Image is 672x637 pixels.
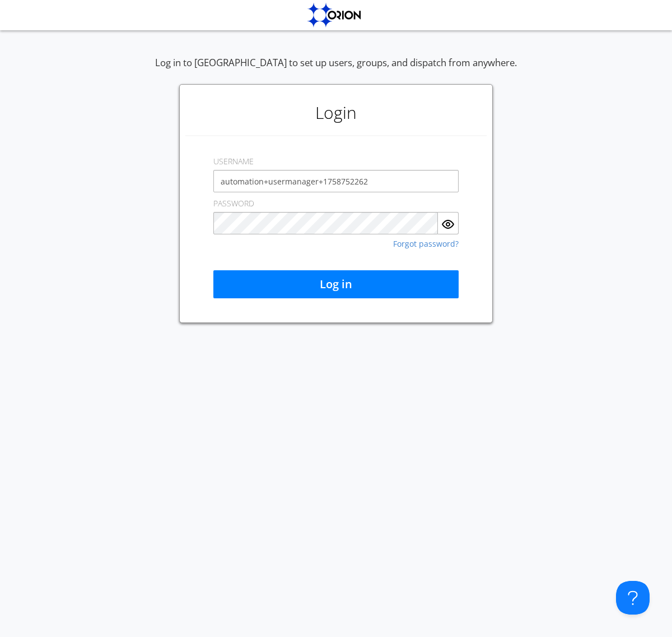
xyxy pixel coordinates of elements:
[441,218,455,231] img: eye.svg
[185,90,487,135] h1: Login
[155,56,517,84] div: Log in to [GEOGRAPHIC_DATA] to set up users, groups, and dispatch from anywhere.
[213,212,438,234] input: Password
[438,212,459,234] button: Show Password
[213,198,254,209] label: PASSWORD
[213,270,459,298] button: Log in
[393,240,459,248] a: Forgot password?
[616,581,650,615] iframe: Toggle Customer Support
[213,156,254,167] label: USERNAME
